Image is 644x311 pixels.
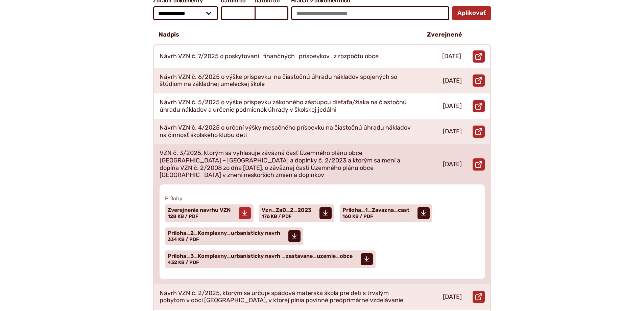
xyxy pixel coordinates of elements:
p: [DATE] [443,293,462,301]
p: Nadpis [159,31,179,39]
p: Návrh VZN č. 7/2025 o poskytovaní finančných príspevkov z rozpočtu obce [160,53,379,60]
p: Návrh VZN č. 6/2025 o výške príspevku na čiastočnú úhradu nákladov spojených so štúdiom na základ... [160,73,411,88]
a: Priloha_3_Komplexny_urbanisticky navrh _zastavane_uzemie_obce 432 KB / PDF [165,250,376,268]
p: Návrh VZN č. 5/2025 o výške príspevku zákonného zástupcu dieťaťa/žiaka na čiastočnú úhradu náklad... [160,99,411,113]
p: [DATE] [443,77,462,85]
span: 334 KB / PDF [168,237,199,242]
p: Návrh VZN č. 2/2025, ktorým sa určuje spádová materská škola pre deti s trvalým pobytom v obci [G... [160,290,411,304]
select: Zoradiť dokumenty [153,6,218,20]
p: VZN č. 3/2025, ktorým sa vyhlasuje záväzná časť Územného plánu obce [GEOGRAPHIC_DATA] – [GEOGRAPH... [160,150,411,179]
span: 128 KB / PDF [168,214,198,219]
span: Vzn_ZaD_2_2023 [262,207,311,213]
span: 160 KB / PDF [342,214,373,219]
span: 432 KB / PDF [168,260,199,265]
p: [DATE] [443,103,462,110]
p: Zverejnené [427,31,462,39]
p: Návrh VZN č. 4/2025 o určení výšky mesačného príspevku na čiastočnú úhradu nákladov na činnosť šk... [160,124,411,139]
a: Zverejnenie navrhu VZN 128 KB / PDF [165,204,254,222]
p: [DATE] [443,161,462,168]
input: Dátum od [221,6,255,20]
span: Zverejnenie navrhu VZN [168,207,231,213]
span: Priloha_3_Komplexny_urbanisticky navrh _zastavane_uzemie_obce [168,253,353,259]
p: [DATE] [443,128,462,135]
span: Priloha_1_Zavazna_cast [342,207,409,213]
span: Priloha_2_Komplexny_urbanisticky navrh [168,230,280,236]
a: Priloha_1_Zavazna_cast 160 KB / PDF [340,204,432,222]
p: [DATE] [442,53,461,60]
input: Hľadať v dokumentoch [291,6,449,20]
input: Dátum do [255,6,288,20]
a: Vzn_ZaD_2_2023 176 KB / PDF [259,204,334,222]
span: Prílohy [165,195,479,202]
button: Aplikovať [452,6,491,20]
a: Priloha_2_Komplexny_urbanisticky navrh 334 KB / PDF [165,227,303,245]
span: 176 KB / PDF [262,214,292,219]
